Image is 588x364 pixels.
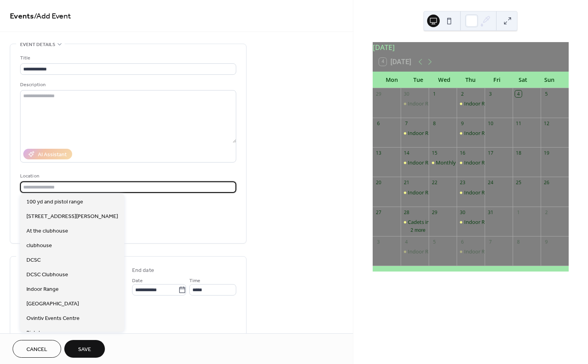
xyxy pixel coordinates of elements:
div: Indoor Range open [408,100,453,107]
div: 7 [487,238,494,245]
div: 17 [487,150,494,157]
div: Cadets indoor range [401,218,429,225]
div: 13 [375,150,382,157]
div: Indoor Range open [457,248,485,255]
div: Indoor Range open [401,100,429,107]
div: Indoor Range open [408,159,453,166]
div: 1 [515,209,522,216]
span: Pistol range [26,329,55,337]
div: 20 [375,179,382,186]
div: 3 [487,91,494,97]
div: 29 [375,91,382,97]
div: 27 [375,209,382,216]
div: 6 [459,238,466,245]
div: 4 [403,238,410,245]
div: Indoor Range open [408,248,453,255]
div: Indoor Range open [464,159,510,166]
div: Monthly Club Meeting [436,159,488,166]
div: 4 [515,91,522,97]
div: 18 [515,150,522,157]
div: Thu [457,72,483,88]
div: Indoor Range open [457,218,485,225]
div: 22 [431,179,438,186]
div: Indoor Range open [457,100,485,107]
span: / Add Event [34,9,71,24]
span: Event details [20,41,55,49]
div: Indoor Range open [401,189,429,196]
div: Indoor Range open [464,189,510,196]
div: Indoor Range open [464,129,510,137]
div: 2 [543,209,550,216]
div: 25 [515,179,522,186]
div: 2 [459,91,466,97]
span: At the clubhouse [26,227,68,235]
div: End date [132,266,154,275]
span: Time [189,277,200,285]
div: Tue [405,72,431,88]
div: 6 [375,120,382,127]
a: Events [10,9,34,24]
div: 8 [431,120,438,127]
div: 23 [459,179,466,186]
span: [STREET_ADDRESS][PERSON_NAME] [26,212,118,221]
div: 5 [431,238,438,245]
div: 29 [431,209,438,216]
div: Sun [536,72,562,88]
div: Indoor Range open [401,159,429,166]
div: Description [20,81,235,89]
span: 100 yd and pistol range [26,198,83,206]
div: 5 [543,91,550,97]
div: 28 [403,209,410,216]
div: 15 [431,150,438,157]
div: 3 [375,238,382,245]
span: [GEOGRAPHIC_DATA] [26,300,79,308]
div: Sat [510,72,536,88]
div: Cadets indoor range [408,218,455,225]
span: clubhouse [26,242,52,250]
div: 21 [403,179,410,186]
span: DCSC Clubhouse [26,271,68,279]
div: 16 [459,150,466,157]
div: Indoor Range open [464,100,510,107]
div: Title [20,54,235,62]
div: 9 [543,238,550,245]
span: Date [132,277,143,285]
div: Indoor Range open [457,129,485,137]
div: 14 [403,150,410,157]
div: Indoor Range open [401,129,429,137]
div: 7 [403,120,410,127]
button: Save [64,340,105,358]
div: Indoor Range open [408,189,453,196]
button: Cancel [13,340,61,358]
span: Save [78,346,91,354]
span: Ovintiv Events Centre [26,314,80,323]
button: 2 more [407,226,429,233]
div: [DATE] [373,42,569,52]
div: 9 [459,120,466,127]
div: Monthly Club Meeting [429,159,457,166]
div: 1 [431,91,438,97]
div: Indoor Range open [408,129,453,137]
div: Mon [379,72,405,88]
div: 26 [543,179,550,186]
div: Indoor Range open [464,248,510,255]
div: 30 [459,209,466,216]
span: Indoor Range [26,285,59,294]
div: Fri [484,72,510,88]
div: 12 [543,120,550,127]
div: 10 [487,120,494,127]
div: 31 [487,209,494,216]
div: Indoor Range open [457,159,485,166]
div: Location [20,172,235,180]
div: 30 [403,91,410,97]
div: Indoor Range open [401,248,429,255]
span: DCSC [26,256,41,264]
div: 24 [487,179,494,186]
div: 19 [543,150,550,157]
div: 8 [515,238,522,245]
div: Wed [431,72,457,88]
div: 11 [515,120,522,127]
div: Indoor Range open [464,218,510,225]
div: Indoor Range open [457,189,485,196]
